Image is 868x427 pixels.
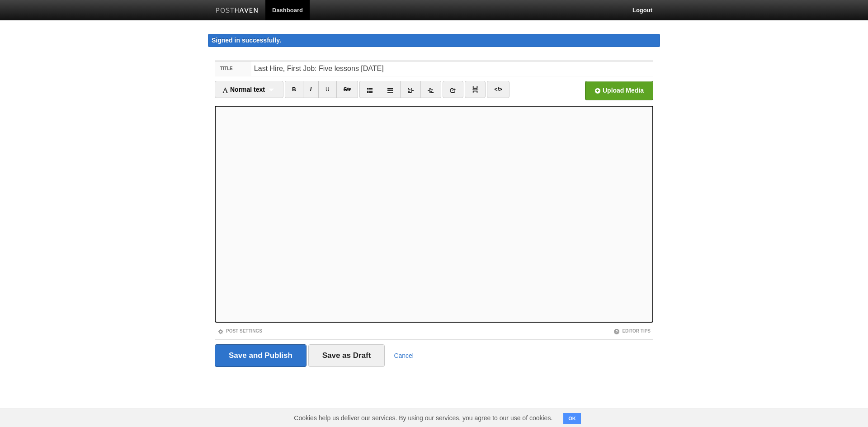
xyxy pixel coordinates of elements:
span: Normal text [222,86,265,93]
a: B [285,81,303,98]
button: OK [563,413,581,424]
input: Save and Publish [215,344,307,367]
a: Cancel [394,352,414,359]
label: Title [215,61,251,76]
a: </> [487,81,509,98]
a: Editor Tips [613,328,651,333]
del: Str [344,86,351,93]
a: I [303,81,319,98]
img: pagebreak-icon.png [472,86,478,93]
img: Posthaven-bar [216,8,259,14]
div: Signed in successfully. [208,34,660,47]
span: Cookies help us deliver our services. By using our services, you agree to our use of cookies. [285,409,561,427]
input: Save as Draft [308,344,385,367]
a: U [318,81,337,98]
a: Post Settings [217,328,262,333]
a: Str [336,81,359,98]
